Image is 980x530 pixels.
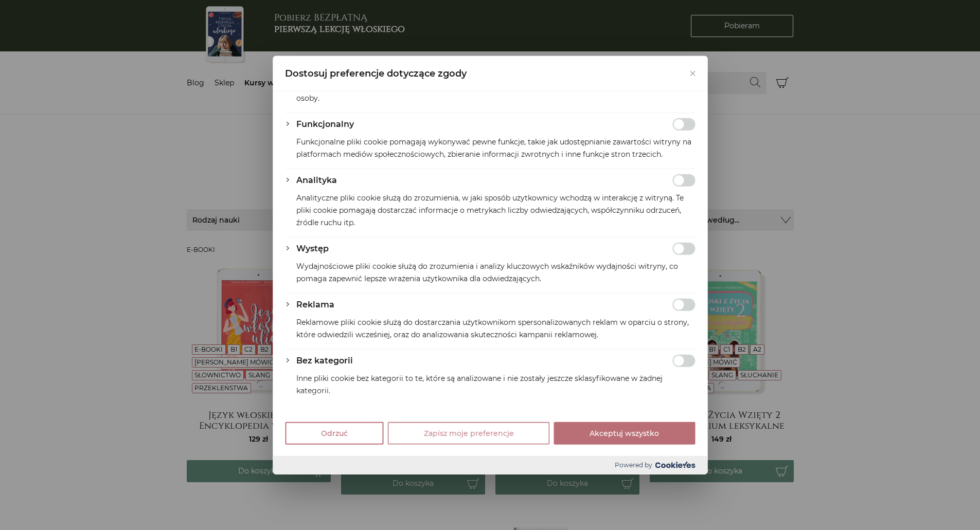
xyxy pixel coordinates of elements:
button: Reklama [296,298,334,310]
input: Włączyć Występ [672,242,695,254]
p: Analityczne pliki cookie służą do zrozumienia, w jaki sposób użytkownicy wchodzą w interakcję z w... [296,191,695,228]
button: Bez kategorii [296,354,353,367]
button: Zapisz moje preferencje [388,422,550,445]
img: Cookieyes logo [655,462,695,468]
p: Inne pliki cookie bez kategorii to te, które są analizowane i nie zostały jeszcze sklasyfikowane ... [296,372,695,396]
img: Close [690,70,695,76]
button: Funkcjonalny [296,118,354,130]
button: Występ [296,242,329,254]
input: Włączyć Funkcjonalny [672,118,695,130]
button: Blisko [690,70,695,76]
p: Wydajnościowe pliki cookie służą do zrozumienia i analizy kluczowych wskaźników wydajności witryn... [296,260,695,284]
button: Analityka [296,174,337,186]
input: Włączyć Reklama [672,298,695,310]
span: Dostosuj preferencje dotyczące zgody [285,67,467,79]
input: Włączyć Bez kategorii [672,354,695,367]
button: Odrzuć [285,422,384,445]
input: Włączyć Analityka [672,174,695,186]
p: Reklamowe pliki cookie służą do dostarczania użytkownikom spersonalizowanych reklam w oparciu o s... [296,316,695,340]
button: Akceptuj wszystko [554,422,695,445]
div: Powered by [273,456,707,474]
p: Funkcjonalne pliki cookie pomagają wykonywać pewne funkcje, takie jak udostępnianie zawartości wi... [296,135,695,160]
p: Niezbędne pliki cookie mają kluczowe znaczenie dla podstawowych funkcji witryny i witryna nie będ... [296,67,695,104]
